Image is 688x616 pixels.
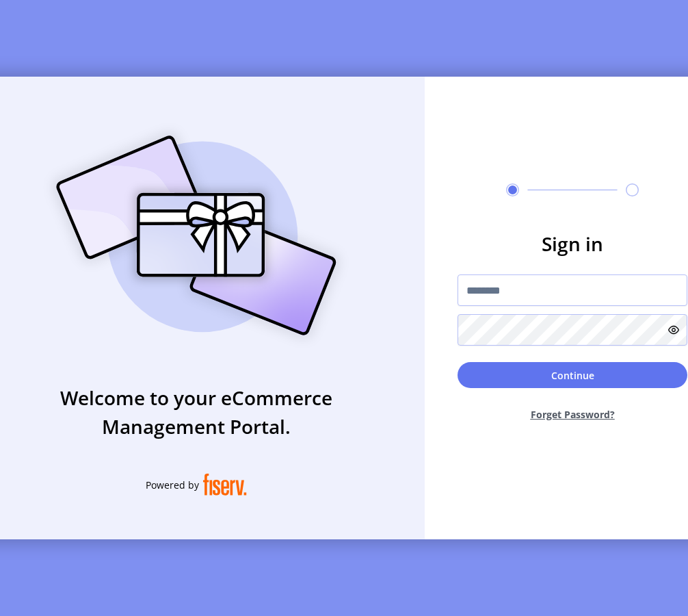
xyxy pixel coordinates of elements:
button: Continue [458,362,687,388]
h3: Sign in [458,229,687,258]
button: Forget Password? [458,396,687,433]
span: Powered by [146,478,199,492]
img: card_Illustration.svg [36,120,357,350]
